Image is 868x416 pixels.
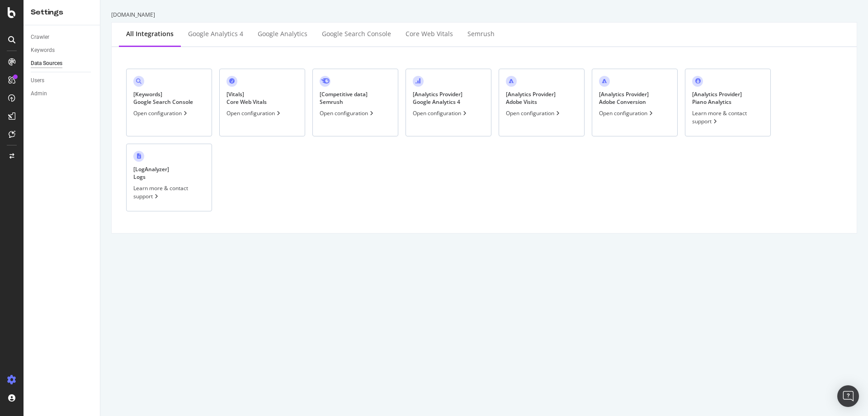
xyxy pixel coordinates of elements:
div: [ Analytics Provider ] Adobe Visits [506,90,556,106]
div: Core Web Vitals [406,29,453,38]
div: [ Analytics Provider ] Adobe Conversion [599,90,649,106]
div: Open configuration [506,109,561,117]
div: [ Competitive data ] Semrush [320,90,368,106]
div: All integrations [126,29,174,38]
div: Open configuration [133,109,189,117]
div: Keywords [31,46,55,55]
div: Google Analytics [258,29,307,38]
div: Users [31,76,44,85]
div: Open configuration [320,109,375,117]
a: Users [31,76,94,85]
div: Semrush [467,29,495,38]
div: Open configuration [599,109,655,117]
div: Open configuration [226,109,282,117]
a: Admin [31,89,94,98]
div: Crawler [31,33,49,42]
a: Data Sources [31,59,94,68]
a: Keywords [31,46,94,55]
div: [DOMAIN_NAME] [111,11,857,19]
div: Open configuration [413,109,468,117]
a: Crawler [31,33,94,42]
div: Open Intercom Messenger [837,385,859,407]
div: [ Keywords ] Google Search Console [133,90,193,106]
div: [ Analytics Provider ] Piano Analytics [692,90,742,106]
div: Learn more & contact support [133,184,205,200]
div: Admin [31,89,47,98]
div: Learn more & contact support [692,109,764,125]
div: Google Analytics 4 [188,29,243,38]
div: [ LogAnalyzer ] Logs [133,165,169,181]
div: [ Analytics Provider ] Google Analytics 4 [413,90,462,106]
div: [ Vitals ] Core Web Vitals [226,90,267,106]
div: Data Sources [31,59,62,68]
div: Google Search Console [322,29,391,38]
div: Settings [31,7,93,18]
